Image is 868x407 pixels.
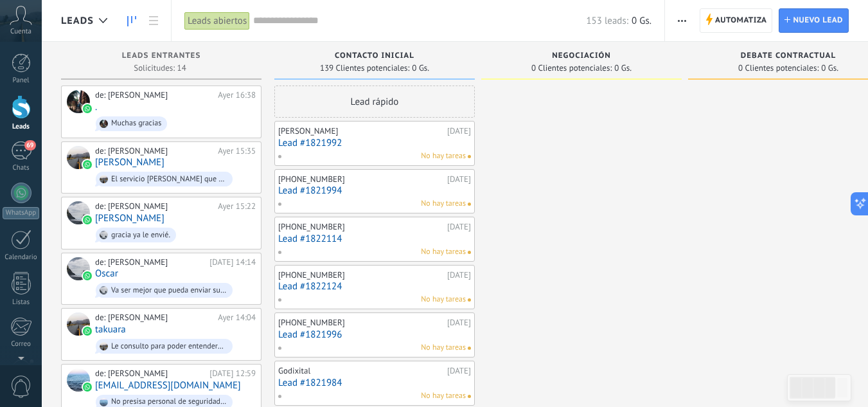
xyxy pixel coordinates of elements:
[278,185,471,196] a: Lead #1821994
[488,51,675,62] div: Negociación
[715,9,767,32] span: Automatiza
[421,342,466,354] span: No hay tareas
[61,15,94,27] span: Leads
[700,8,773,33] a: Automatiza
[83,383,92,392] img: waba.svg
[468,155,471,158] span: No hay nada asignado
[468,203,471,206] span: No hay nada asignado
[143,8,164,33] a: Lista
[24,140,35,150] span: 69
[632,15,651,27] span: 0 Gs.
[95,324,126,335] a: takuara
[278,281,471,292] a: Lead #1822124
[95,213,164,224] a: [PERSON_NAME]
[111,342,227,351] div: Le consulto para poder entendernos mejor, ud esta interesado en contratar nuestro servicio [PERSO...
[10,28,31,36] span: Cuenta
[741,51,836,60] span: Debate contractual
[586,15,628,27] span: 153 leads:
[552,51,611,60] span: Negociación
[218,201,256,212] div: Ayer 15:22
[421,150,466,162] span: No hay tareas
[3,123,40,131] div: Leads
[95,368,205,379] div: de: [PERSON_NAME]
[218,90,256,100] div: Ayer 16:38
[3,253,40,262] div: Calendario
[95,90,213,100] div: de: [PERSON_NAME]
[278,138,471,149] a: Lead #1821992
[134,64,186,72] span: Solicitudes: 14
[67,368,90,392] div: Paredesaurelio@gmail.com
[95,102,97,113] a: .
[95,380,241,391] a: [EMAIL_ADDRESS][DOMAIN_NAME]
[95,312,213,323] div: de: [PERSON_NAME]
[83,160,92,169] img: waba.svg
[738,64,819,72] span: 0 Clientes potenciales:
[447,366,471,376] div: [DATE]
[83,215,92,224] img: waba.svg
[67,90,90,113] div: .
[209,257,256,267] div: [DATE] 14:14
[335,51,414,60] span: Contacto inicial
[274,86,475,118] div: Lead rápido
[209,368,256,379] div: [DATE] 12:59
[111,119,161,128] div: Muchas gracias
[95,201,213,212] div: de: [PERSON_NAME]
[673,8,691,33] button: Más
[83,327,92,336] img: waba.svg
[468,251,471,254] span: No hay nada asignado
[67,51,255,62] div: Leads Entrantes
[281,51,468,62] div: Contacto inicial
[447,222,471,232] div: [DATE]
[779,8,849,33] a: Nuevo lead
[531,64,612,72] span: 0 Clientes potenciales:
[421,246,466,258] span: No hay tareas
[67,312,90,336] div: takuara
[67,257,90,280] div: Oscar
[447,174,471,185] div: [DATE]
[122,51,201,60] span: Leads Entrantes
[278,318,444,328] div: [PHONE_NUMBER]
[67,146,90,169] div: Dahiana
[3,340,40,348] div: Correo
[447,318,471,328] div: [DATE]
[421,198,466,210] span: No hay tareas
[447,270,471,280] div: [DATE]
[421,390,466,402] span: No hay tareas
[468,395,471,398] span: No hay nada asignado
[121,8,143,33] a: Leads
[83,271,92,280] img: waba.svg
[83,104,92,113] img: waba.svg
[412,64,429,72] span: 0 Gs.
[218,312,256,323] div: Ayer 14:04
[3,77,40,85] div: Panel
[278,329,471,340] a: Lead #1821996
[468,347,471,350] span: No hay nada asignado
[278,233,471,244] a: Lead #1822114
[614,64,632,72] span: 0 Gs.
[95,268,118,279] a: Oscar
[3,298,40,307] div: Listas
[793,9,843,32] span: Nuevo lead
[95,157,164,168] a: [PERSON_NAME]
[468,298,471,302] span: No hay nada asignado
[111,175,227,184] div: El servicio [PERSON_NAME] que quiere contratar seria para su residencia, empresa o evento?
[111,397,227,406] div: No presisa personal de seguridad o prevención
[278,366,444,376] div: Godixital
[111,286,227,295] div: Va ser mejor que pueda enviar su CV al 0972641444, por orden le estaran contactando en la brevedad
[95,257,205,267] div: de: [PERSON_NAME]
[278,222,444,232] div: [PHONE_NUMBER]
[111,231,170,240] div: gracia ya le envié.
[320,64,409,72] span: 139 Clientes potenciales:
[278,174,444,185] div: [PHONE_NUMBER]
[447,126,471,136] div: [DATE]
[3,164,40,172] div: Chats
[278,126,444,136] div: [PERSON_NAME]
[218,146,256,156] div: Ayer 15:35
[421,294,466,305] span: No hay tareas
[95,146,213,156] div: de: [PERSON_NAME]
[278,377,471,388] a: Lead #1821984
[67,201,90,224] div: jonni centurion
[821,64,838,72] span: 0 Gs.
[184,12,250,30] div: Leads abiertos
[278,270,444,280] div: [PHONE_NUMBER]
